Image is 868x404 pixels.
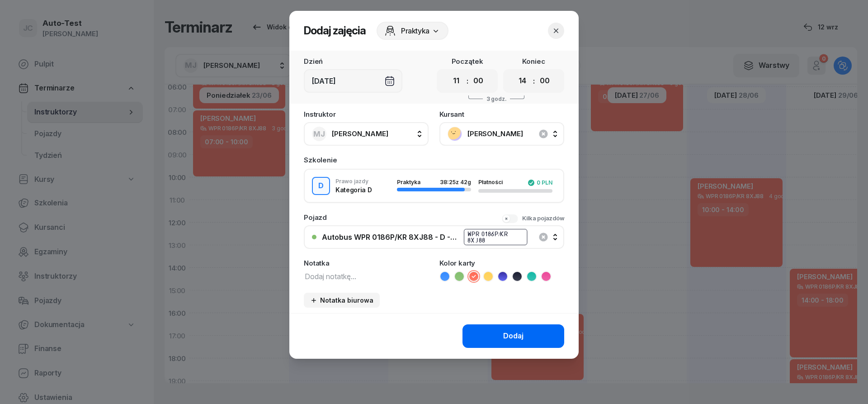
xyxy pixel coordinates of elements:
button: Dodaj [462,324,564,348]
span: MJ [313,130,325,138]
span: Praktyka [397,179,420,185]
div: : [533,76,535,86]
button: MJ[PERSON_NAME] [304,122,429,146]
button: Kilka pojazdów [502,214,564,223]
span: [PERSON_NAME] [467,128,556,140]
div: 38:25 z 42g [440,179,471,185]
div: : [467,76,468,86]
span: [PERSON_NAME] [332,129,388,138]
div: Płatności [478,179,508,186]
button: Notatka biurowa [304,293,380,308]
h2: Dodaj zajęcia [304,24,366,38]
div: Kilka pojazdów [522,214,564,223]
div: 0 PLN [528,179,552,186]
button: Autobus WPR 0186P/KR 8XJ88 - D - SzefWPR 0186P/KR 8XJ88 [304,225,564,249]
div: Notatka biurowa [310,296,373,304]
button: DPrawo jazdyKategoria DPraktyka38:25z 42gPłatności0 PLN [305,170,563,202]
span: Praktyka [401,25,429,36]
div: Autobus WPR 0186P/KR 8XJ88 - D - Szef [322,233,458,241]
div: WPR 0186P/KR 8XJ88 [464,229,527,245]
div: Dodaj [503,330,524,342]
